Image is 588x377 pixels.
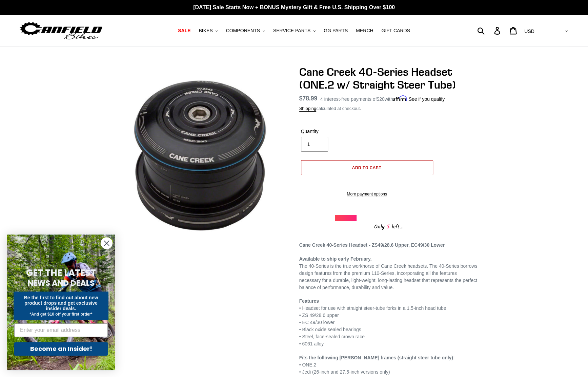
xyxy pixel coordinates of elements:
strong: Available to ship early February. [299,256,372,262]
p: The 40-Series is the true workhorse of Cane Creek headsets. The 40-Series borrows design features... [299,256,479,291]
button: Add to cart [301,160,433,175]
button: SERVICE PARTS [270,26,319,35]
span: MERCH [356,28,373,34]
a: Shipping [299,106,317,112]
strong: Features [299,298,319,304]
span: SALE [178,28,190,34]
span: $78.99 [299,95,318,102]
input: Search [481,23,498,38]
div: Only left... [335,221,443,231]
button: COMPONENTS [223,26,268,35]
span: Be the first to find out about new product drops and get exclusive insider deals. [24,295,98,311]
button: Close dialog [101,237,113,249]
span: NEWS AND DEALS [28,278,95,288]
span: Affirm [393,95,407,101]
a: See if you qualify - Learn more about Affirm Financing (opens in modal) [408,96,445,102]
strong: Cane Creek 40-Series Headset - ZS49/28.6 Upper, EC49/30 Lower [299,242,445,248]
a: GIFT CARDS [378,26,413,35]
span: Add to cart [352,165,382,170]
a: More payment options [301,191,433,197]
span: $20 [377,96,384,102]
label: Quantity [301,128,365,135]
span: COMPONENTS [226,28,260,34]
strong: Fits the following [PERSON_NAME] frames (straight steer tube only): [299,355,455,360]
button: BIKES [195,26,221,35]
span: SERVICE PARTS [273,28,310,34]
a: SALE [175,26,194,35]
div: calculated at checkout. [299,105,479,112]
h1: Cane Creek 40-Series Headset (ONE.2 w/ Straight Steer Tube) [299,65,479,92]
a: GG PARTS [320,26,351,35]
button: Become an Insider! [14,342,108,356]
span: GET THE LATEST [26,267,96,279]
a: MERCH [352,26,377,35]
span: 5 [385,223,392,231]
span: BIKES [199,28,212,34]
img: Canfield Bikes [19,20,103,41]
span: *And get $10 off your first order* [29,312,92,317]
p: • Headset for use with straight steer-tube forks in a 1.5-inch head tube • ZS 49/28.6 upper • EC ... [299,298,479,347]
span: GIFT CARDS [381,28,410,34]
span: GG PARTS [324,28,348,34]
input: Enter your email address [14,323,108,337]
p: 4 interest-free payments of with . [320,94,445,103]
